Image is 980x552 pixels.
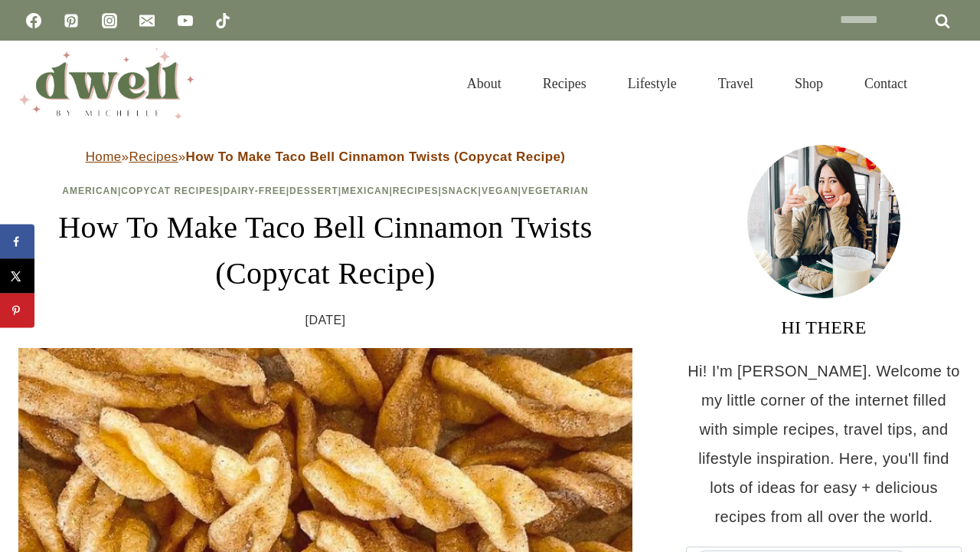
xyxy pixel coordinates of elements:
p: Hi! I'm [PERSON_NAME]. Welcome to my little corner of the internet filled with simple recipes, tr... [686,356,962,531]
a: Vegan [482,186,518,196]
a: Lifestyle [607,57,697,110]
a: Instagram [94,5,125,36]
a: Contact [844,57,928,110]
a: Dessert [289,186,338,196]
a: Vegetarian [521,186,589,196]
a: Email [132,5,162,36]
a: American [62,186,118,196]
a: Travel [697,57,774,110]
a: Facebook [18,5,49,36]
img: DWELL by michelle [18,48,194,119]
a: Copycat Recipes [121,186,220,196]
a: Recipes [393,186,439,196]
span: | | | | | | | | [62,186,588,196]
a: Pinterest [56,5,87,36]
time: [DATE] [305,309,346,332]
a: Dairy-Free [223,186,286,196]
h3: HI THERE [686,314,962,341]
a: Recipes [129,149,178,164]
h1: How To Make Taco Bell Cinnamon Twists (Copycat Recipe) [18,205,632,297]
nav: Primary Navigation [446,57,928,110]
a: About [446,57,522,110]
a: YouTube [170,5,201,36]
a: Home [86,149,122,164]
strong: How To Make Taco Bell Cinnamon Twists (Copycat Recipe) [186,149,566,164]
a: Snack [442,186,479,196]
a: TikTok [207,5,238,36]
a: Mexican [341,186,389,196]
span: » » [86,149,566,164]
a: Recipes [522,57,607,110]
a: Shop [774,57,844,110]
button: View Search Form [936,71,962,97]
